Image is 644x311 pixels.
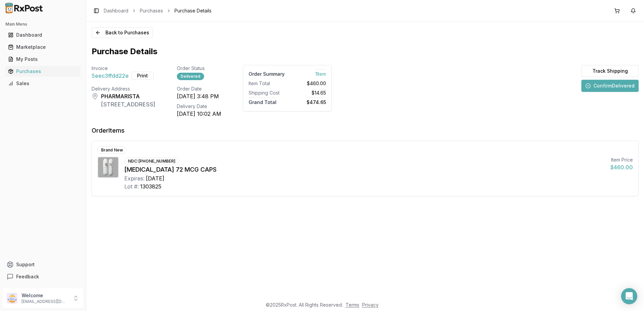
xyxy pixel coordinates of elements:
div: [DATE] 10:02 AM [177,110,221,118]
a: Terms [346,302,359,308]
a: Purchases [5,65,80,77]
p: Welcome [22,292,68,299]
div: Brand New [97,146,127,154]
div: Invoice [92,65,155,72]
div: Item Price [610,157,633,163]
button: Feedback [3,271,83,283]
button: Print [131,72,154,80]
div: Open Intercom Messenger [621,288,637,304]
a: Sales [5,77,80,90]
div: Order Items [92,126,125,135]
div: $14.65 [290,90,326,96]
a: My Posts [5,53,80,65]
span: Grand Total [249,98,277,105]
a: Marketplace [5,41,80,53]
div: Item Total [249,80,285,87]
a: Purchases [140,7,163,14]
div: [DATE] 3:48 PM [177,92,221,100]
h2: Main Menu [5,22,80,27]
a: Dashboard [5,29,80,41]
span: Purchase Details [174,7,212,14]
div: Sales [8,80,78,87]
div: [MEDICAL_DATA] 72 MCG CAPS [124,165,605,174]
button: ConfirmDelivered [581,80,639,92]
img: Linzess 72 MCG CAPS [98,157,118,177]
div: Order Summary [249,71,285,77]
span: $460.00 [307,80,326,87]
span: $474.65 [307,98,326,105]
div: [DATE] [146,174,164,182]
div: Delivered [177,73,204,80]
p: [EMAIL_ADDRESS][DOMAIN_NAME] [22,299,68,304]
div: Lot #: [124,182,139,191]
div: Delivery Date [177,103,221,110]
span: Feedback [16,273,39,280]
img: RxPost Logo [3,3,46,13]
div: 1303825 [140,182,161,191]
a: Dashboard [104,7,128,14]
div: Delivery Address [92,85,155,92]
div: Expires: [124,174,144,182]
span: 5eec3ffdd22e [92,72,129,80]
h1: Purchase Details [92,46,157,57]
div: Order Date [177,85,221,92]
div: [STREET_ADDRESS] [101,100,155,108]
button: Purchases [3,66,83,77]
button: Sales [3,78,83,89]
img: User avatar [7,293,18,304]
div: $460.00 [610,163,633,171]
a: Privacy [362,302,379,308]
div: PHARMARISTA [101,92,155,100]
div: Dashboard [8,32,78,38]
div: Marketplace [8,44,78,50]
nav: breadcrumb [104,7,212,14]
div: Order Status [177,65,221,72]
div: My Posts [8,56,78,63]
div: Purchases [8,68,78,75]
button: Marketplace [3,42,83,53]
div: NDC: [PHONE_NUMBER] [124,158,179,165]
button: My Posts [3,54,83,65]
button: Back to Purchases [92,27,153,38]
div: Shipping Cost [249,90,285,96]
button: Support [3,258,83,271]
button: Track Shipping [581,65,639,77]
button: Dashboard [3,30,83,40]
span: 1 Item [315,69,326,77]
